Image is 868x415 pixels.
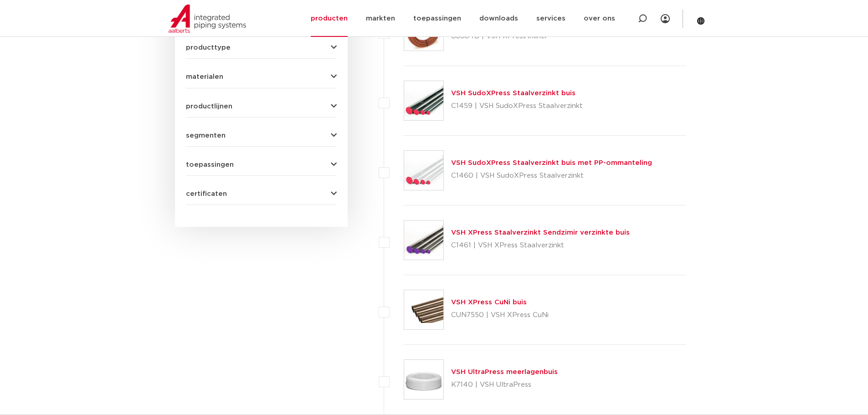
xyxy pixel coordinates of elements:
a: VSH XPress CuNi buis [451,299,527,306]
button: toepassingen [186,161,337,168]
span: toepassingen [186,161,234,168]
button: materialen [186,73,337,80]
button: certificaten [186,190,337,197]
p: K7140 | VSH UltraPress [451,378,558,392]
a: VSH SudoXPress Staalverzinkt buis [451,90,575,97]
img: Thumbnail for VSH XPress Staalverzinkt Sendzimir verzinkte buis [404,220,443,260]
span: materialen [186,73,223,80]
a: VSH XPress Staalverzinkt Sendzimir verzinkte buis [451,229,630,236]
p: C1460 | VSH SudoXPress Staalverzinkt [451,169,652,183]
a: VSH UltraPress meerlagenbuis [451,369,558,375]
p: CUN7550 | VSH XPress CuNi [451,308,549,323]
a: VSH SudoXPress Staalverzinkt buis met PP-ommanteling [451,159,652,166]
span: productlijnen [186,103,232,110]
span: producttype [186,44,231,51]
p: C1459 | VSH SudoXPress Staalverzinkt [451,99,583,113]
button: segmenten [186,132,337,139]
img: Thumbnail for VSH SudoXPress Staalverzinkt buis [404,81,443,120]
span: segmenten [186,132,226,139]
p: C1461 | VSH XPress Staalverzinkt [451,238,630,253]
img: Thumbnail for VSH XPress CuNi buis [404,290,443,329]
button: producttype [186,44,337,51]
span: certificaten [186,190,227,197]
img: Thumbnail for VSH UltraPress meerlagenbuis [404,360,443,399]
button: productlijnen [186,103,337,110]
img: Thumbnail for VSH SudoXPress Staalverzinkt buis met PP-ommanteling [404,151,443,190]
